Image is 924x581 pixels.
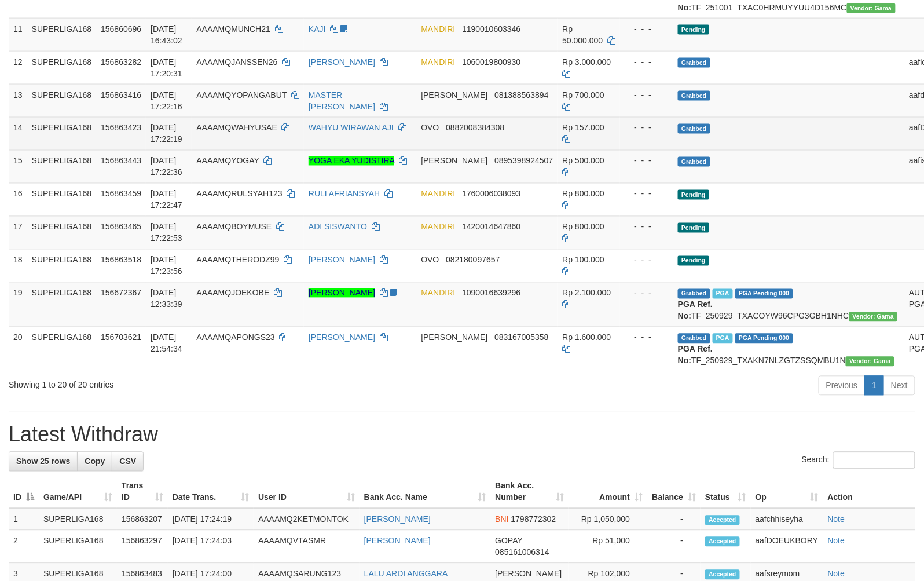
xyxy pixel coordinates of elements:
[828,515,845,524] a: Note
[196,255,279,265] span: AAAAMQTHERODZ99
[625,23,669,35] div: - - -
[421,255,439,265] span: OVO
[678,91,710,101] span: Grabbed
[151,90,182,111] span: [DATE] 17:22:16
[77,452,112,472] a: Copy
[9,375,376,391] div: Showing 1 to 20 of 20 entries
[705,537,740,547] span: Accepted
[713,334,733,344] span: Marked by aafchhiseyha
[678,256,709,266] span: Pending
[85,457,105,466] span: Copy
[309,189,380,199] a: RULI AFRIANSYAH
[9,216,27,249] td: 17
[625,188,669,200] div: - - -
[833,452,915,469] input: Search:
[421,288,455,298] span: MANDIRI
[364,515,431,524] a: [PERSON_NAME]
[309,90,375,111] a: MASTER [PERSON_NAME]
[9,476,39,509] th: ID: activate to sort column descending
[196,90,287,100] span: AAAAMQYOPANGABUT
[101,156,141,166] span: 156863443
[735,334,793,344] span: PGA Pending
[117,476,168,509] th: Trans ID: activate to sort column ascending
[462,24,520,34] span: Copy 1190010603346 to clipboard
[309,288,375,298] a: [PERSON_NAME]
[360,476,491,509] th: Bank Acc. Name: activate to sort column ascending
[101,189,141,199] span: 156863459
[421,90,487,100] span: [PERSON_NAME]
[254,476,360,509] th: User ID: activate to sort column ascending
[705,516,740,525] span: Accepted
[151,24,182,45] span: [DATE] 16:43:02
[625,155,669,167] div: - - -
[27,51,97,84] td: SUPERLIGA168
[625,122,669,134] div: - - -
[511,515,556,524] span: Copy 1798772302 to clipboard
[168,509,254,531] td: [DATE] 17:24:19
[569,531,647,564] td: Rp 51,000
[39,509,117,531] td: SUPERLIGA168
[309,255,375,265] a: [PERSON_NAME]
[562,333,611,342] span: Rp 1.600.000
[101,90,141,100] span: 156863416
[751,476,823,509] th: Op: activate to sort column ascending
[495,536,522,546] span: GOPAY
[168,531,254,564] td: [DATE] 17:24:03
[254,531,360,564] td: AAAAMQVTASMR
[625,254,669,266] div: - - -
[625,221,669,233] div: - - -
[849,312,898,322] span: Vendor URL: https://trx31.1velocity.biz
[713,289,733,299] span: Marked by aafsengchandara
[802,452,915,469] label: Search:
[151,57,182,78] span: [DATE] 17:20:31
[151,255,182,276] span: [DATE] 17:23:56
[101,57,141,67] span: 156863282
[678,25,709,35] span: Pending
[495,548,549,557] span: Copy 085161006314 to clipboard
[421,156,487,166] span: [PERSON_NAME]
[119,457,136,466] span: CSV
[647,509,701,531] td: -
[678,345,713,366] b: PGA Ref. No:
[101,288,141,298] span: 156672367
[196,57,277,67] span: AAAAMQJANSSEN26
[196,333,274,342] span: AAAAMQAPONGS23
[9,51,27,84] td: 12
[678,223,709,233] span: Pending
[9,84,27,117] td: 13
[705,570,740,580] span: Accepted
[864,376,884,396] a: 1
[9,531,39,564] td: 2
[151,123,182,144] span: [DATE] 17:22:19
[462,222,520,232] span: Copy 1420014647860 to clipboard
[117,509,168,531] td: 156863207
[309,123,394,133] a: WAHYU WIRAWAN AJI
[735,289,793,299] span: PGA Pending
[151,222,182,243] span: [DATE] 17:22:53
[112,452,144,472] a: CSV
[117,531,168,564] td: 156863297
[562,24,603,45] span: Rp 50.000.000
[673,282,904,327] td: TF_250929_TXACOYW96CPG3GBH1NHC
[151,288,182,309] span: [DATE] 12:33:39
[625,332,669,344] div: - - -
[562,288,611,298] span: Rp 2.100.000
[490,476,569,509] th: Bank Acc. Number: activate to sort column ascending
[625,89,669,101] div: - - -
[678,124,710,134] span: Grabbed
[27,150,97,183] td: SUPERLIGA168
[16,457,70,466] span: Show 25 rows
[562,255,604,265] span: Rp 100.000
[9,452,78,472] a: Show 25 rows
[495,515,508,524] span: BNI
[196,222,272,232] span: AAAAMQBOYMUSE
[462,57,520,67] span: Copy 1060019800930 to clipboard
[846,357,894,367] span: Vendor URL: https://trx31.1velocity.biz
[27,216,97,249] td: SUPERLIGA168
[101,123,141,133] span: 156863423
[562,90,604,100] span: Rp 700.000
[421,123,439,133] span: OVO
[196,156,259,166] span: AAAAMQYOGAY
[309,156,394,166] a: YOGA EKA YUDISTIRA
[9,18,27,51] td: 11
